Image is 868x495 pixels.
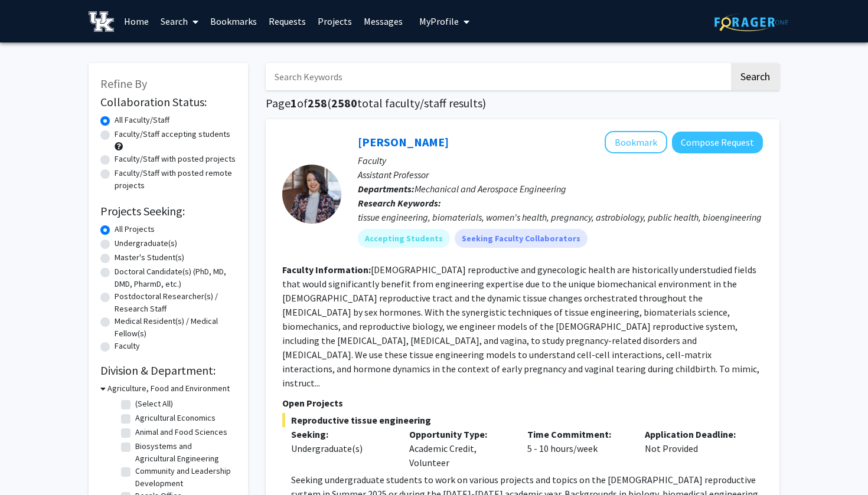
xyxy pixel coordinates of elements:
[135,398,173,410] label: (Select All)
[115,340,140,352] label: Faculty
[107,382,230,395] h3: Agriculture, Food and Environment
[455,229,588,248] mat-chip: Seeking Faculty Collaborators
[358,135,449,149] a: [PERSON_NAME]
[100,95,236,109] h2: Collaboration Status:
[135,412,216,424] label: Agricultural Economics
[358,168,763,182] p: Assistant Professor
[263,1,312,42] a: Requests
[331,96,357,110] span: 2580
[266,96,779,110] h1: Page of ( total faculty/staff results)
[115,167,236,192] label: Faculty/Staff with posted remote projects
[115,223,155,235] label: All Projects
[115,290,236,315] label: Postdoctoral Researcher(s) / Research Staff
[115,237,177,250] label: Undergraduate(s)
[135,440,233,465] label: Biosystems and Agricultural Engineering
[100,363,236,378] h2: Division & Department:
[282,264,759,389] fg-read-more: [DEMOGRAPHIC_DATA] reproductive and gynecologic health are historically understudied fields that ...
[291,427,391,441] p: Seeking:
[282,413,763,427] span: Reproductive tissue engineering
[115,128,230,140] label: Faculty/Staff accepting students
[308,96,327,110] span: 258
[636,427,754,470] div: Not Provided
[645,427,745,441] p: Application Deadline:
[291,441,391,455] div: Undergraduate(s)
[312,1,358,42] a: Projects
[135,465,233,490] label: Community and Leadership Development
[731,63,779,90] button: Search
[204,1,263,42] a: Bookmarks
[605,131,667,153] button: Add Samantha Zambuto to Bookmarks
[135,426,227,438] label: Animal and Food Sciences
[100,76,147,91] span: Refine By
[358,153,763,168] p: Faculty
[115,251,184,264] label: Master's Student(s)
[409,427,510,441] p: Opportunity Type:
[291,96,297,110] span: 1
[518,427,637,470] div: 5 - 10 hours/week
[282,396,763,410] p: Open Projects
[400,427,518,470] div: Academic Credit, Volunteer
[115,315,236,340] label: Medical Resident(s) / Medical Fellow(s)
[115,265,236,290] label: Doctoral Candidate(s) (PhD, MD, DMD, PharmD, etc.)
[358,229,450,248] mat-chip: Accepting Students
[100,204,236,218] h2: Projects Seeking:
[419,15,459,27] span: My Profile
[115,114,169,126] label: All Faculty/Staff
[155,1,204,42] a: Search
[527,427,628,441] p: Time Commitment:
[89,11,114,32] img: University of Kentucky Logo
[118,1,155,42] a: Home
[358,1,409,42] a: Messages
[282,264,371,276] b: Faculty Information:
[415,183,566,195] span: Mechanical and Aerospace Engineering
[9,442,50,486] iframe: Chat
[358,183,415,195] b: Departments:
[358,197,441,209] b: Research Keywords:
[266,63,729,90] input: Search Keywords
[358,210,763,224] div: tissue engineering, biomaterials, women's health, pregnancy, astrobiology, public health, bioengi...
[714,13,788,31] img: ForagerOne Logo
[115,153,236,165] label: Faculty/Staff with posted projects
[672,132,763,153] button: Compose Request to Samantha Zambuto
